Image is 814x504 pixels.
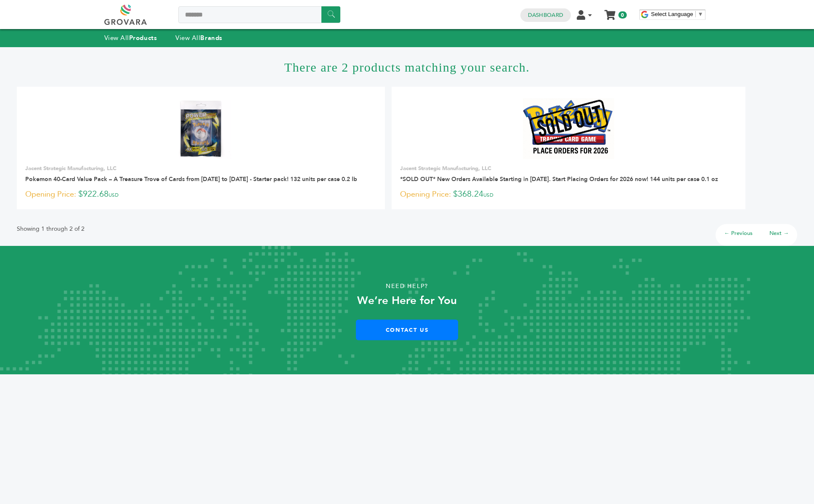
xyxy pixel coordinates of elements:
strong: Brands [200,34,222,42]
span: 0 [618,11,626,19]
p: Jacent Strategic Manufacturing, LLC [25,165,377,172]
h1: There are 2 products matching your search. [17,47,797,87]
p: Need Help? [41,280,774,293]
img: Pokemon 40-Card Value Pack – A Treasure Trove of Cards from 1996 to 2024 - Starter pack! 132 unit... [170,98,231,159]
strong: We’re Here for You [357,293,457,308]
p: $922.68 [25,188,377,201]
a: Pokemon 40-Card Value Pack – A Treasure Trove of Cards from [DATE] to [DATE] - Starter pack! 132 ... [25,175,357,183]
a: My Cart [605,8,615,16]
span: Opening Price: [25,189,76,200]
img: *SOLD OUT* New Orders Available Starting in 2026. Start Placing Orders for 2026 now! 144 units pe... [523,98,614,159]
span: USD [483,192,493,198]
span: USD [109,192,119,198]
a: View AllBrands [175,34,223,42]
a: *SOLD OUT* New Orders Available Starting in [DATE]. Start Placing Orders for 2026 now! 144 units ... [400,175,718,183]
input: Search a product or brand... [178,6,340,23]
p: Jacent Strategic Manufacturing, LLC [400,165,737,172]
p: Showing 1 through 2 of 2 [17,224,85,234]
a: Dashboard [528,11,563,19]
a: Select Language​ [651,11,703,17]
span: Select Language [651,11,693,17]
span: ​ [695,11,696,17]
p: $368.24 [400,188,737,201]
a: Contact Us [356,320,458,340]
strong: Products [129,34,157,42]
span: ▼ [698,11,703,17]
span: Opening Price: [400,189,451,200]
a: ← Previous [724,229,753,237]
a: Next → [769,229,789,237]
a: View AllProducts [104,34,157,42]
